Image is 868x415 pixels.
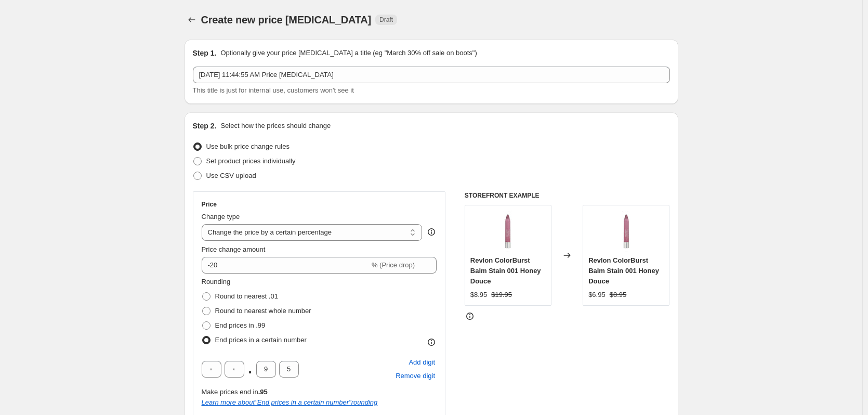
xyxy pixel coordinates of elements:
span: Set product prices individually [206,157,296,165]
h3: Price [202,200,217,209]
span: Add digit [409,357,435,368]
input: ﹡ [256,361,276,378]
h2: Step 1. [193,48,217,58]
div: help [426,227,437,237]
div: $8.95 [470,290,488,300]
span: Rounding [202,278,231,286]
input: 30% off holiday sale [193,67,670,83]
input: ﹡ [225,361,244,378]
span: Revlon ColorBurst Balm Stain 001 Honey Douce [588,256,659,285]
span: Round to nearest whole number [215,307,311,315]
span: Remove digit [396,371,435,381]
span: Revlon ColorBurst Balm Stain 001 Honey Douce [470,256,541,285]
p: Optionally give your price [MEDICAL_DATA] a title (eg "March 30% off sale on boots") [220,48,477,58]
a: Learn more about"End prices in a certain number"rounding [202,398,378,406]
span: Price change amount [202,245,266,253]
strike: $8.95 [610,290,627,300]
button: Remove placeholder [394,369,437,383]
span: Round to nearest .01 [215,292,278,300]
strike: $19.95 [491,290,512,300]
h2: Step 2. [193,121,217,131]
span: Create new price [MEDICAL_DATA] [201,14,372,25]
span: Draft [379,16,393,24]
i: Learn more about " End prices in a certain number " rounding [202,398,378,406]
span: This title is just for internal use, customers won't see it [193,86,354,94]
p: Select how the prices should change [220,121,331,131]
input: ﹡ [202,361,221,378]
img: BSHD1-Photoroom_80x.webp [487,211,529,252]
span: . [247,361,253,378]
span: % (Price drop) [372,261,415,269]
span: End prices in a certain number [215,336,307,344]
b: .95 [258,388,268,396]
input: ﹡ [279,361,299,378]
span: Make prices end in [202,388,268,396]
span: End prices in .99 [215,321,266,329]
span: Use CSV upload [206,172,256,179]
input: -15 [202,257,370,274]
button: Price change jobs [185,12,199,27]
div: $6.95 [588,290,606,300]
span: Use bulk price change rules [206,142,290,150]
h6: STOREFRONT EXAMPLE [465,191,670,200]
span: Change type [202,213,240,221]
button: Add placeholder [407,356,437,369]
img: BSHD1-Photoroom_80x.webp [606,211,647,252]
